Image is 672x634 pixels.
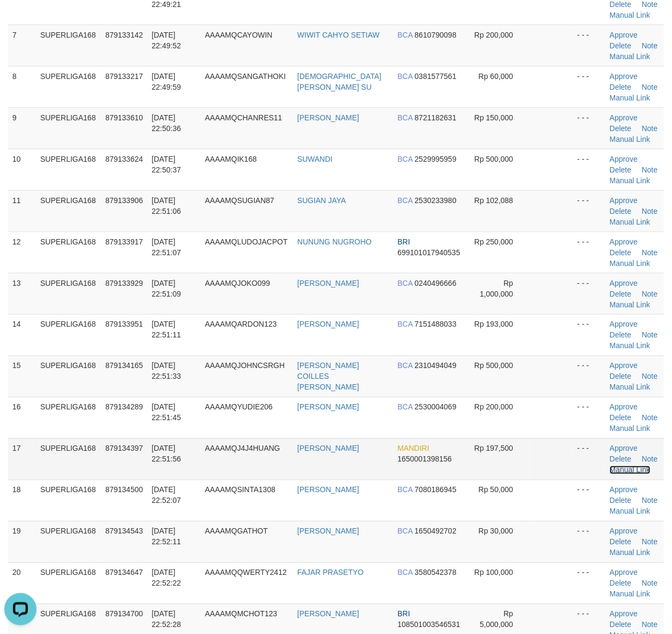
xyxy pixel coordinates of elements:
td: - - - [573,149,605,190]
span: [DATE] 22:50:37 [152,155,181,174]
span: Copy 108501003546531 to clipboard [398,621,461,629]
span: [DATE] 22:51:07 [152,237,181,257]
a: Approve [610,527,638,536]
span: Rp 30,000 [479,527,514,536]
a: Manual Link [610,11,651,19]
a: [PERSON_NAME] [297,279,359,287]
a: Manual Link [610,549,651,557]
span: 879133217 [105,72,143,81]
a: SUGIAN JAYA [297,196,346,205]
td: - - - [573,480,605,521]
span: Rp 500,000 [474,155,513,163]
span: Rp 5,000,000 [480,610,513,629]
a: Delete [610,455,631,464]
a: Manual Link [610,135,651,143]
td: 12 [8,232,36,273]
td: SUPERLIGA168 [36,314,101,356]
td: - - - [573,232,605,273]
a: Note [642,248,658,257]
a: Note [642,83,658,91]
td: - - - [573,397,605,438]
a: Delete [610,248,631,257]
td: 17 [8,438,36,480]
a: Delete [610,331,631,340]
a: Approve [610,31,638,39]
span: BRI [398,610,410,618]
span: BCA [398,31,413,39]
span: AAAAMQARDON123 [205,320,277,329]
span: BCA [398,568,413,577]
a: Manual Link [610,93,651,102]
span: Copy 8721182631 to clipboard [415,113,457,122]
a: [PERSON_NAME] [297,444,359,453]
td: - - - [573,107,605,149]
a: Delete [610,83,631,91]
button: Open LiveChat chat widget [4,4,36,37]
a: [PERSON_NAME] COILLES [PERSON_NAME] [297,362,359,392]
a: Note [642,124,658,133]
span: AAAAMQSUGIAN87 [205,196,274,205]
span: 879134289 [105,403,143,412]
a: FAJAR PRASETYO [297,568,364,577]
span: Rp 250,000 [474,237,513,246]
a: Manual Link [610,176,651,185]
td: 15 [8,356,36,397]
span: Rp 200,000 [474,403,513,412]
span: BRI [398,237,410,246]
td: 14 [8,314,36,356]
span: Rp 193,000 [474,320,513,329]
a: Approve [610,362,638,370]
td: - - - [573,563,605,604]
span: Copy 7151488033 to clipboard [415,320,457,329]
td: - - - [573,190,605,232]
td: 16 [8,397,36,438]
span: 879133624 [105,155,143,163]
span: [DATE] 22:49:59 [152,72,181,91]
a: Delete [610,414,631,422]
td: 10 [8,149,36,190]
a: [PERSON_NAME] [297,320,359,329]
a: Approve [610,568,638,577]
span: AAAAMQGATHOT [205,527,268,536]
span: Copy 699101017940535 to clipboard [398,248,461,257]
a: Delete [610,124,631,133]
a: Note [642,331,658,340]
span: BCA [398,72,413,81]
a: [PERSON_NAME] [297,403,359,412]
span: [DATE] 22:51:33 [152,362,181,381]
a: Manual Link [610,507,651,516]
span: [DATE] 22:51:06 [152,196,181,215]
span: MANDIRI [398,444,429,453]
span: [DATE] 22:52:28 [152,610,181,629]
td: 7 [8,25,36,66]
span: BCA [398,486,413,494]
td: - - - [573,66,605,107]
span: Rp 500,000 [474,362,513,370]
a: Note [642,496,658,505]
td: SUPERLIGA168 [36,563,101,604]
a: Delete [610,165,631,174]
a: Note [642,621,658,629]
a: Delete [610,290,631,298]
span: [DATE] 22:51:09 [152,279,181,298]
td: SUPERLIGA168 [36,190,101,232]
td: SUPERLIGA168 [36,356,101,397]
span: Rp 60,000 [479,72,514,81]
span: Copy 2530004069 to clipboard [415,403,457,412]
a: Manual Link [610,300,651,309]
td: - - - [573,356,605,397]
span: AAAAMQCHANRES11 [205,113,282,122]
span: [DATE] 22:51:11 [152,320,181,340]
a: Note [642,41,658,50]
a: Delete [610,496,631,505]
a: Manual Link [610,590,651,599]
a: NUNUNG NUGROHO [297,237,371,246]
td: - - - [573,521,605,563]
a: [PERSON_NAME] [297,113,359,122]
a: Approve [610,155,638,163]
td: 9 [8,107,36,149]
span: 879133951 [105,320,143,329]
td: SUPERLIGA168 [36,25,101,66]
a: [PERSON_NAME] [297,527,359,536]
span: BCA [398,403,413,412]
